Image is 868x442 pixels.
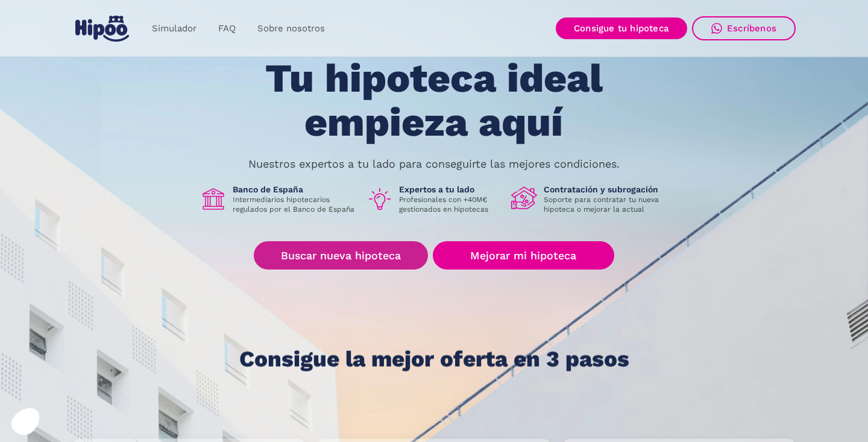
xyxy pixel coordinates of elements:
[556,17,687,39] a: Consigue tu hipoteca
[233,184,357,195] h1: Banco de España
[544,195,668,214] p: Soporte para contratar tu nueva hipoteca o mejorar la actual
[247,17,336,40] a: Sobre nosotros
[248,159,620,169] p: Nuestros expertos a tu lado para conseguirte las mejores condiciones.
[544,184,668,195] h1: Contratación y subrogación
[727,23,776,34] div: Escríbenos
[692,16,796,40] a: Escríbenos
[239,347,629,371] h1: Consigue la mejor oferta en 3 pasos
[207,17,247,40] a: FAQ
[206,57,662,144] h1: Tu hipoteca ideal empieza aquí
[433,241,614,270] a: Mejorar mi hipoteca
[233,195,357,214] p: Intermediarios hipotecarios regulados por el Banco de España
[399,195,502,214] p: Profesionales con +40M€ gestionados en hipotecas
[399,184,502,195] h1: Expertos a tu lado
[141,17,207,40] a: Simulador
[72,11,131,46] a: home
[254,241,428,270] a: Buscar nueva hipoteca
